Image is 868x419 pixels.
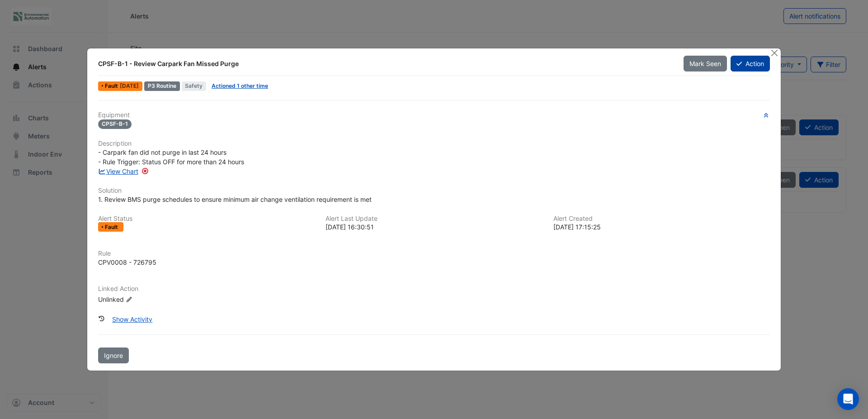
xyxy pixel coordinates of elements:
a: Actioned 1 other time [212,82,268,89]
h6: Alert Created [553,215,770,223]
div: Unlinked [98,295,207,304]
div: [DATE] 16:30:51 [325,222,542,232]
h6: Solution [98,187,770,195]
button: Close [769,48,779,58]
span: - Carpark fan did not purge in last 24 hours - Rule Trigger: Status OFF for more than 24 hours [98,148,244,166]
div: CPV0008 - 726795 [98,257,156,267]
button: Action [731,56,770,71]
h6: Alert Status [98,215,315,223]
fa-icon: Edit Linked Action [126,296,132,303]
h6: Alert Last Update [325,215,542,223]
h6: Equipment [98,111,770,119]
h6: Description [98,140,770,148]
span: CPSF-B-1 [98,119,132,129]
div: Open Intercom Messenger [837,388,859,410]
span: 1. Review BMS purge schedules to ensure minimum air change ventilation requirement is met [98,195,372,203]
span: Mark Seen [689,60,721,67]
span: Mon 18-Aug-2025 16:30 +10 [120,82,139,89]
a: View Chart [98,167,138,175]
div: P3 Routine [144,81,180,91]
button: Mark Seen [684,56,727,71]
span: Fault [105,83,120,89]
span: Safety [182,81,207,91]
span: Fault [105,224,120,230]
div: [DATE] 17:15:25 [553,222,770,232]
span: Ignore [104,352,123,359]
div: CPSF-B-1 - Review Carpark Fan Missed Purge [98,59,673,68]
button: Ignore [98,348,129,363]
button: Show Activity [106,311,158,327]
h6: Linked Action [98,285,770,293]
h6: Rule [98,250,770,257]
div: Tooltip anchor [141,167,149,175]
